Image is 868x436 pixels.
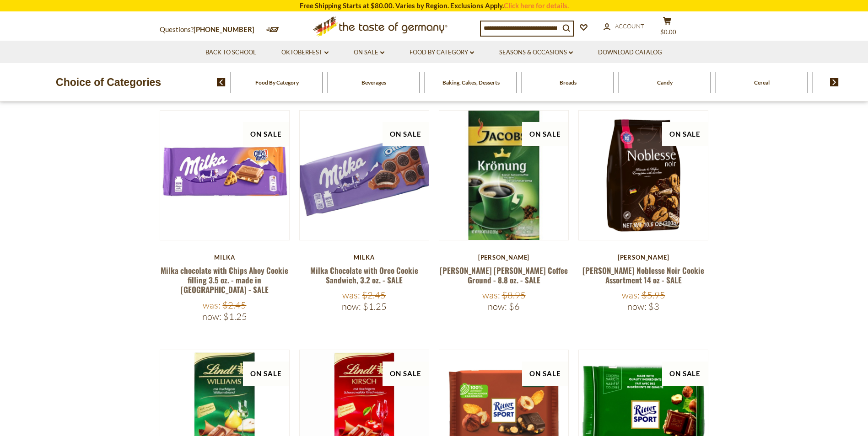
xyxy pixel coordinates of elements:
[255,79,299,86] a: Food By Category
[205,48,256,58] a: Back to School
[442,79,500,86] a: Baking, Cakes, Desserts
[598,48,662,58] a: Download Catalog
[622,289,640,301] label: Was:
[627,301,647,312] label: Now:
[582,265,704,286] a: [PERSON_NAME] Noblesse Noir Cookie Assortment 14 oz - SALE
[604,21,644,32] a: Account
[657,79,673,86] a: Candy
[440,265,568,286] a: [PERSON_NAME] [PERSON_NAME] Coffee Ground - 8.8 oz. - SALE
[509,301,520,312] span: $6
[410,48,474,58] a: Food By Category
[310,265,418,286] a: Milka Chocolate with Oreo Cookie Sandwich, 3.2 oz. - SALE
[361,79,386,86] a: Beverages
[439,254,569,261] div: [PERSON_NAME]
[648,301,659,312] span: $3
[203,299,221,311] label: Was:
[342,301,361,312] label: Now:
[299,254,430,261] div: Milka
[830,78,839,86] img: next arrow
[160,111,290,240] img: Milka chocolate with Chips Ahoy Cookie filling 3.5 oz. - made in Germany - SALE
[754,79,770,86] a: Cereal
[504,1,569,10] a: Click here for details.
[202,311,221,322] label: Now:
[499,48,573,58] a: Seasons & Occasions
[502,289,526,301] span: $8.95
[194,25,254,33] a: [PHONE_NUMBER]
[281,48,329,58] a: Oktoberfest
[482,289,500,301] label: Was:
[342,289,360,301] label: Was:
[362,289,386,301] span: $2.45
[160,254,290,261] div: Milka
[560,79,577,86] a: Breads
[660,28,676,36] span: $0.00
[354,48,384,58] a: On Sale
[439,111,569,240] img: Jacobs Kroenung Coffee Ground - 8.8 oz. - SALE
[222,299,246,311] span: $2.45
[654,16,681,39] button: $0.00
[579,111,708,240] img: Hans Freitag Noblesse Noir Cookie Assortment 14 oz - SALE
[615,22,644,30] span: Account
[300,111,429,240] img: Milka Chocolate with Oreo Cookie Sandwich, 3.2 oz. - SALE
[161,265,288,296] a: Milka chocolate with Chips Ahoy Cookie filling 3.5 oz. - made in [GEOGRAPHIC_DATA] - SALE
[160,24,261,36] p: Questions?
[363,301,387,312] span: $1.25
[578,254,709,261] div: [PERSON_NAME]
[642,289,665,301] span: $5.95
[217,78,226,86] img: previous arrow
[488,301,507,312] label: Now:
[223,311,247,322] span: $1.25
